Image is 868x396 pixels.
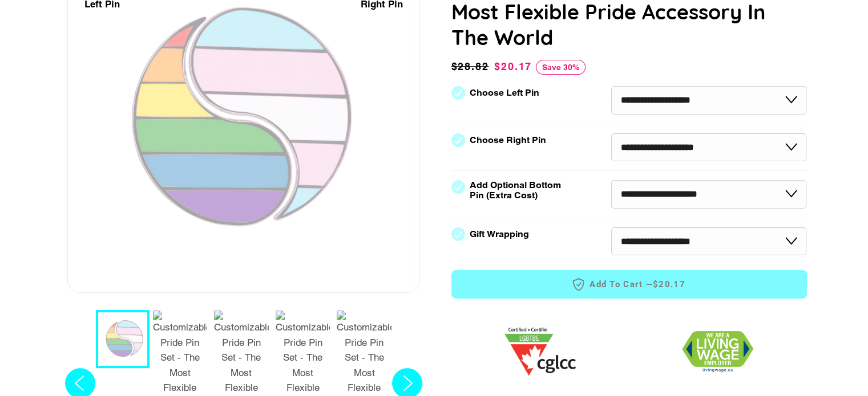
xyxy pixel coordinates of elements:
img: 1706832627.png [682,331,753,373]
label: Gift Wrapping [470,229,529,239]
img: 1705457225.png [504,328,576,376]
label: Choose Left Pin [470,88,539,98]
span: Add to Cart — [469,277,790,292]
label: Add Optional Bottom Pin (Extra Cost) [470,180,566,201]
label: Choose Right Pin [470,135,546,145]
span: $28.82 [451,59,492,75]
span: Save 30% [536,60,586,75]
span: $20.17 [653,279,685,291]
span: $20.17 [494,60,532,72]
button: 1 / 7 [96,310,150,368]
button: Add to Cart —$20.17 [451,270,807,299]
